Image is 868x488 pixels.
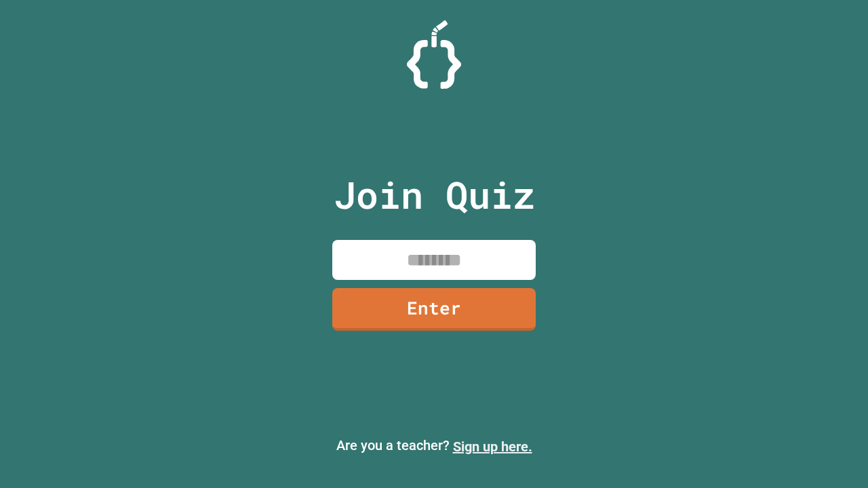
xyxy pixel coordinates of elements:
p: Join Quiz [334,167,535,223]
p: Are you a teacher? [11,435,857,457]
a: Sign up here. [453,439,532,455]
iframe: chat widget [811,434,854,474]
img: Logo.svg [407,20,461,89]
a: Enter [332,288,536,331]
iframe: chat widget [755,375,854,432]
